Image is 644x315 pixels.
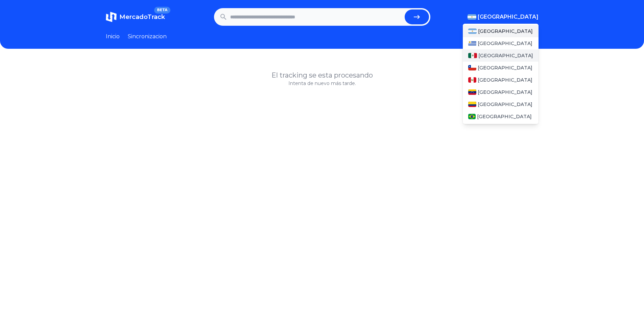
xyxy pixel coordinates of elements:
[468,53,477,58] img: Mexico
[478,52,533,59] span: [GEOGRAPHIC_DATA]
[468,89,476,95] img: Venezuela
[463,74,539,86] a: Peru[GEOGRAPHIC_DATA]
[468,77,476,83] img: Peru
[478,13,539,21] span: [GEOGRAPHIC_DATA]
[463,62,539,74] a: Chile[GEOGRAPHIC_DATA]
[106,80,539,87] p: Intenta de nuevo más tarde.
[478,101,532,108] span: [GEOGRAPHIC_DATA]
[463,110,539,123] a: Brasil[GEOGRAPHIC_DATA]
[463,25,539,37] a: Argentina[GEOGRAPHIC_DATA]
[128,33,167,41] a: Sincronizacion
[463,49,539,62] a: Mexico[GEOGRAPHIC_DATA]
[468,41,476,46] img: Uruguay
[119,13,165,21] span: MercadoTrack
[468,65,476,70] img: Chile
[463,37,539,49] a: Uruguay[GEOGRAPHIC_DATA]
[478,89,532,96] span: [GEOGRAPHIC_DATA]
[106,12,117,22] img: MercadoTrack
[477,113,532,120] span: [GEOGRAPHIC_DATA]
[463,98,539,110] a: Colombia[GEOGRAPHIC_DATA]
[106,12,165,22] a: MercadoTrackBETA
[468,114,476,119] img: Brasil
[468,14,476,20] img: Argentina
[154,7,170,14] span: BETA
[478,64,532,71] span: [GEOGRAPHIC_DATA]
[106,70,539,80] h1: El tracking se esta procesando
[478,40,532,47] span: [GEOGRAPHIC_DATA]
[463,86,539,98] a: Venezuela[GEOGRAPHIC_DATA]
[478,77,532,83] span: [GEOGRAPHIC_DATA]
[468,13,539,21] button: [GEOGRAPHIC_DATA]
[468,28,477,34] img: Argentina
[478,28,533,35] span: [GEOGRAPHIC_DATA]
[106,33,120,41] a: Inicio
[468,102,476,107] img: Colombia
